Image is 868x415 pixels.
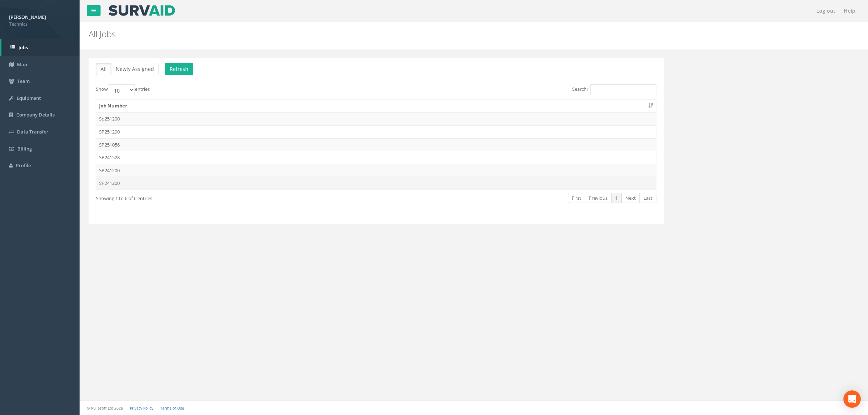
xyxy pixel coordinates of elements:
span: Data Transfer [17,128,48,135]
button: All [96,63,111,75]
span: Billing [17,145,32,152]
a: Last [639,193,656,203]
td: SP251200 [96,125,656,138]
button: Newly Assigned [111,63,159,75]
div: Showing 1 to 6 of 6 entries [96,192,323,202]
select: Showentries [108,84,135,95]
a: [PERSON_NAME] Technics [9,12,71,27]
label: Search: [572,84,656,95]
td: SP241528 [96,151,656,164]
label: Show entries [96,84,150,95]
input: Search: [590,84,656,95]
td: Sp251200 [96,112,656,125]
th: Job Number: activate to sort column ascending [96,99,656,113]
div: Open Intercom Messenger [843,390,861,408]
td: SP241200 [96,177,656,190]
h2: All Jobs [89,29,729,39]
span: Profile [16,162,31,169]
button: Refresh [165,63,193,75]
a: First [568,193,585,203]
span: Team [17,78,30,84]
span: Jobs [18,44,28,51]
a: Privacy Policy [130,406,153,411]
span: Map [17,61,27,68]
a: Jobs [1,39,80,56]
span: Technics [9,21,71,27]
span: Equipment [17,95,41,101]
a: Previous [585,193,612,203]
span: Company Details [16,111,55,118]
a: Terms of Use [160,406,184,411]
small: © Kullasoft Ltd 2025 [87,406,123,411]
a: Next [621,193,640,203]
td: SP241200 [96,164,656,177]
td: SP251056 [96,138,656,151]
a: 1 [611,193,622,203]
strong: [PERSON_NAME] [9,14,46,20]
